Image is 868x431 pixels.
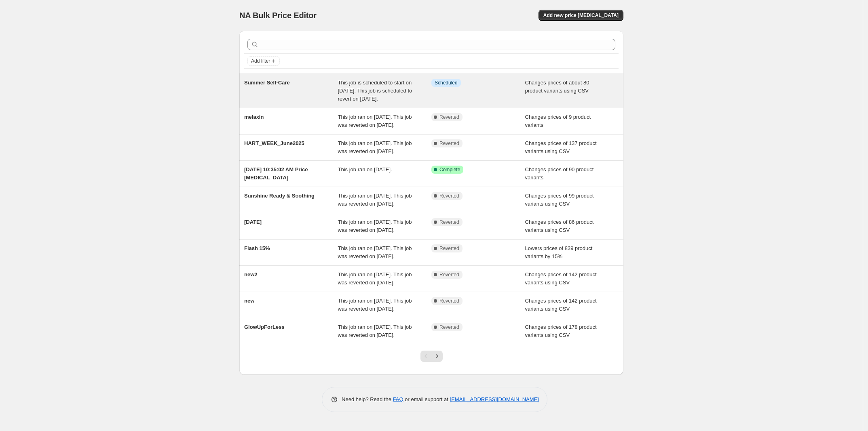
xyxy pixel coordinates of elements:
[338,140,412,154] span: This job ran on [DATE]. This job was reverted on [DATE].
[525,166,594,181] span: Changes prices of 90 product variants
[525,114,591,128] span: Changes prices of 9 product variants
[439,324,459,330] span: Reverted
[338,245,412,259] span: This job ran on [DATE]. This job was reverted on [DATE].
[338,298,412,312] span: This job ran on [DATE]. This job was reverted on [DATE].
[431,351,443,362] button: Next
[247,56,280,66] button: Add filter
[525,245,593,259] span: Lowers prices of 839 product variants by 15%
[342,396,393,402] span: Need help? Read the
[244,193,315,199] span: Sunshine Ready & Soothing
[439,114,459,120] span: Reverted
[435,80,458,86] span: Scheduled
[525,193,594,207] span: Changes prices of 99 product variants using CSV
[244,271,258,278] span: new2
[525,298,597,312] span: Changes prices of 142 product variants using CSV
[439,193,459,199] span: Reverted
[539,10,623,21] button: Add new price [MEDICAL_DATA]
[338,114,412,128] span: This job ran on [DATE]. This job was reverted on [DATE].
[439,166,460,173] span: Complete
[338,166,392,172] span: This job ran on [DATE].
[525,271,597,286] span: Changes prices of 142 product variants using CSV
[244,166,308,181] span: [DATE] 10:35:02 AM Price [MEDICAL_DATA]
[525,219,594,233] span: Changes prices of 86 product variants using CSV
[244,80,290,86] span: Summer Self-Care
[525,324,597,338] span: Changes prices of 178 product variants using CSV
[525,80,589,94] span: Changes prices of about 80 product variants using CSV
[244,114,264,120] span: melaxin
[525,140,597,154] span: Changes prices of 137 product variants using CSV
[244,219,262,225] span: [DATE]
[403,396,450,402] span: or email support at
[244,245,270,251] span: Flash 15%
[251,58,270,64] span: Add filter
[338,271,412,286] span: This job ran on [DATE]. This job was reverted on [DATE].
[338,193,412,207] span: This job ran on [DATE]. This job was reverted on [DATE].
[420,351,443,362] nav: Pagination
[439,140,459,147] span: Reverted
[239,11,317,20] span: NA Bulk Price Editor
[338,80,412,102] span: This job is scheduled to start on [DATE]. This job is scheduled to revert on [DATE].
[244,140,304,146] span: HART_WEEK_June2025
[450,396,539,402] a: [EMAIL_ADDRESS][DOMAIN_NAME]
[439,298,459,304] span: Reverted
[338,324,412,338] span: This job ran on [DATE]. This job was reverted on [DATE].
[439,219,459,225] span: Reverted
[338,219,412,233] span: This job ran on [DATE]. This job was reverted on [DATE].
[393,396,403,402] a: FAQ
[543,12,619,19] span: Add new price [MEDICAL_DATA]
[439,245,459,252] span: Reverted
[439,271,459,278] span: Reverted
[244,298,254,304] span: new
[244,324,285,330] span: GlowUpForLess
